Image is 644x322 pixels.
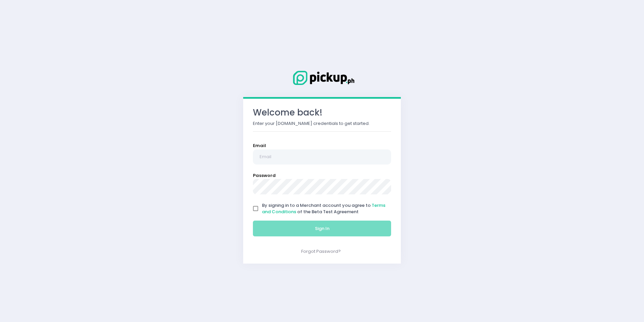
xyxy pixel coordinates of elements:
[253,221,391,237] button: Sign In
[301,248,341,255] a: Forgot Password?
[288,70,356,86] img: Logo
[315,225,329,232] span: Sign In
[253,120,391,127] p: Enter your [DOMAIN_NAME] credentials to get started.
[253,107,391,118] h3: Welcome back!
[253,142,266,149] label: Email
[262,202,385,215] span: By signing in to a Merchant account you agree to of the Beta Test Agreement
[253,172,276,179] label: Password
[262,202,385,215] a: Terms and Conditions
[253,149,391,165] input: Email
